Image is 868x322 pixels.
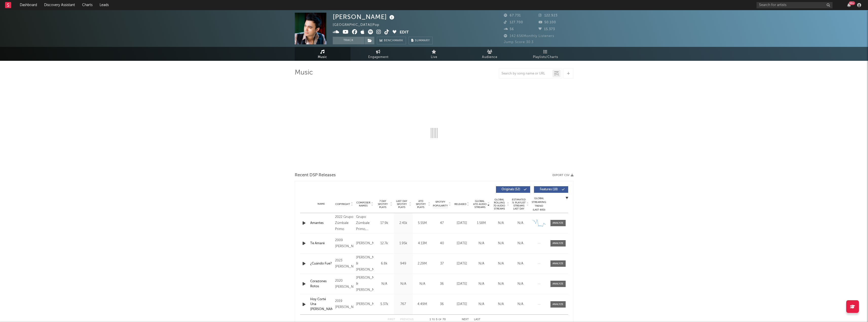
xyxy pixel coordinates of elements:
[512,281,529,287] div: N/A
[310,202,333,206] div: Name
[310,221,333,226] a: Amantes
[539,14,558,17] span: 122.923
[400,318,414,321] button: Previous
[518,47,574,61] a: Playlists/Charts
[414,200,428,209] span: ATD Spotify Plays
[473,200,487,209] span: Global ATD Audio Streams
[310,279,333,289] div: Corazones Rotos
[395,241,412,246] div: 1.95k
[453,261,470,266] div: [DATE]
[482,54,497,60] span: Audience
[376,241,393,246] div: 12.7k
[453,241,470,246] div: [DATE]
[333,13,396,21] div: [PERSON_NAME]
[462,47,518,61] a: Audience
[310,261,333,266] a: ¿Cuándo Fue?
[433,281,451,287] div: 36
[335,203,350,206] span: Copyright
[310,297,333,312] a: Hoy Corté Una [PERSON_NAME]
[537,188,561,191] span: Features ( 18 )
[512,198,526,210] span: Estimated % Playlist Streams Last Day
[335,278,354,290] div: 2020 [PERSON_NAME]
[473,302,490,307] div: N/A
[512,302,529,307] div: N/A
[499,72,552,76] input: Search by song name or URL
[492,302,509,307] div: N/A
[335,298,354,310] div: 2019 [PERSON_NAME]
[539,28,555,31] span: 15.373
[432,318,435,321] span: to
[433,261,451,266] div: 37
[356,301,374,307] div: [PERSON_NAME]
[433,302,451,307] div: 36
[433,241,451,246] div: 40
[395,281,412,287] div: N/A
[356,214,374,232] div: Grupo Zúmbale Primo, [PERSON_NAME] & [PERSON_NAME]
[395,261,412,266] div: 949
[395,200,409,209] span: Last Day Spotify Plays
[376,302,393,307] div: 5.37k
[492,241,509,246] div: N/A
[356,275,374,293] div: [PERSON_NAME] & [PERSON_NAME]
[533,54,558,60] span: Playlists/Charts
[512,241,529,246] div: N/A
[368,54,389,60] span: Engagement
[496,186,530,193] button: Originals(52)
[406,47,462,61] a: Live
[438,318,441,321] span: of
[414,261,431,266] div: 2.29M
[492,198,506,210] span: Global Rolling 7D Audio Streams
[395,221,412,226] div: 2.41k
[492,221,509,226] div: N/A
[335,214,354,232] div: 2022 Grupo Zúmbale Primo
[377,37,406,44] a: Benchmark
[335,237,354,250] div: 2009 [PERSON_NAME]
[453,281,470,287] div: [DATE]
[376,200,390,209] span: 7 Day Spotify Plays
[512,221,529,226] div: N/A
[335,258,354,270] div: 2023 [PERSON_NAME]
[310,241,333,246] a: Te Amaré
[473,261,490,266] div: N/A
[356,201,371,207] span: Composer Names
[453,221,470,226] div: [DATE]
[431,54,437,60] span: Live
[474,318,481,321] button: Last
[414,302,431,307] div: 4.49M
[356,255,374,273] div: [PERSON_NAME] & [PERSON_NAME]
[504,34,554,38] span: 142.656 Monthly Listeners
[847,3,851,7] button: 99+
[414,241,431,246] div: 4.13M
[333,22,385,28] div: [GEOGRAPHIC_DATA] | Pop
[473,221,490,226] div: 1.58M
[409,37,433,44] button: Summary
[376,281,393,287] div: N/A
[473,281,490,287] div: N/A
[395,302,412,307] div: 767
[504,41,533,44] span: Jump Score: 30.3
[462,318,469,321] button: Next
[492,281,509,287] div: N/A
[492,261,509,266] div: N/A
[376,221,393,226] div: 17.9k
[414,221,431,226] div: 5.55M
[333,37,364,44] button: Track
[756,2,833,8] input: Search for artists
[400,29,409,36] button: Edit
[376,261,393,266] div: 6.8k
[512,261,529,266] div: N/A
[350,47,406,61] a: Engagement
[552,174,574,177] button: Export CSV
[504,14,521,17] span: 67.731
[384,38,403,44] span: Benchmark
[499,188,523,191] span: Originals ( 52 )
[356,240,374,247] div: [PERSON_NAME]
[318,54,327,60] span: Music
[504,21,523,24] span: 127.700
[454,203,466,206] span: Released
[388,318,395,321] button: First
